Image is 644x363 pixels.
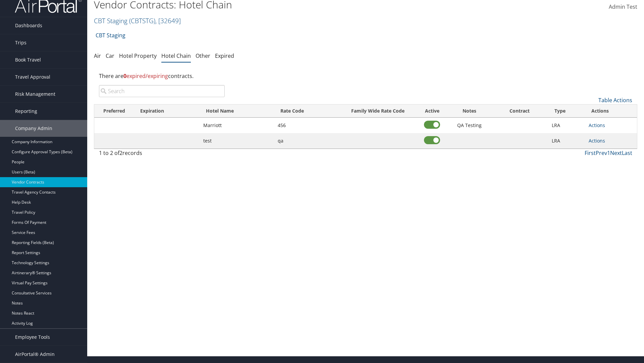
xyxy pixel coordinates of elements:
[622,149,632,157] a: Last
[161,52,191,59] a: Hotel Chain
[15,17,42,34] span: Dashboards
[200,133,274,149] td: test
[123,72,126,80] strong: 0
[274,105,339,118] th: Rate Code: activate to sort column ascending
[96,29,125,42] a: CBT Staging
[200,118,274,133] td: Marriott
[119,149,122,157] span: 2
[585,105,637,118] th: Actions
[589,122,605,128] a: Actions
[598,96,632,104] a: Table Actions
[15,346,55,363] span: AirPortal® Admin
[94,105,134,118] th: Preferred: activate to sort column ascending
[123,72,168,80] span: expired/expiring
[119,52,157,59] a: Hotel Property
[585,149,596,157] a: First
[448,105,491,118] th: Notes: activate to sort column ascending
[94,67,637,85] div: There are contracts.
[609,3,637,10] span: Admin Test
[274,133,339,149] td: qa
[94,16,181,25] a: CBT Staging
[155,16,181,25] span: , [ 32649 ]
[548,133,586,149] td: LRA
[106,52,114,59] a: Car
[596,149,607,157] a: Prev
[274,118,339,133] td: 456
[417,105,448,118] th: Active: activate to sort column ascending
[548,105,586,118] th: Type: activate to sort column ascending
[607,149,610,157] a: 1
[339,105,416,118] th: Family Wide Rate Code: activate to sort column ascending
[491,105,548,118] th: Contract: activate to sort column ascending
[548,118,586,133] td: LRA
[15,51,41,68] span: Book Travel
[610,149,622,157] a: Next
[15,329,50,346] span: Employee Tools
[15,86,55,103] span: Risk Management
[15,34,26,51] span: Trips
[129,16,155,25] span: ( CBTSTG )
[99,85,225,97] input: Search
[134,105,200,118] th: Expiration: activate to sort column ascending
[94,52,101,59] a: Air
[196,52,210,59] a: Other
[15,69,50,85] span: Travel Approval
[589,137,605,144] a: Actions
[215,52,234,59] a: Expired
[200,105,274,118] th: Hotel Name: activate to sort column ascending
[99,149,225,160] div: 1 to 2 of records
[15,103,37,120] span: Reporting
[457,122,482,128] span: QA Testing
[15,120,52,137] span: Company Admin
